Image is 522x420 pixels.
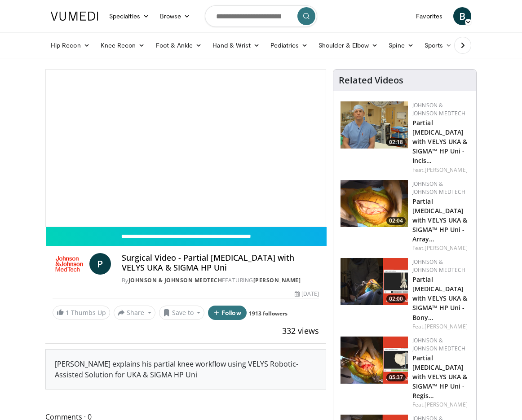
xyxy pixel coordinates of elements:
a: P [89,253,111,275]
div: [DATE] [295,290,319,298]
a: 1 Thumbs Up [53,306,110,319]
div: Feat. [412,244,469,252]
span: 02:18 [386,138,406,146]
a: Partial [MEDICAL_DATA] with VELYS UKA & SIGMA™ HP Uni - Bony… [412,275,468,321]
a: Partial [MEDICAL_DATA] with VELYS UKA & SIGMA™ HP Uni - Incis… [412,118,468,165]
span: 02:00 [386,295,406,303]
a: 1913 followers [249,310,288,317]
button: Share [114,306,155,320]
a: Specialties [104,7,155,25]
a: [PERSON_NAME] [425,401,467,408]
a: Johnson & Johnson MedTech [128,276,222,284]
a: Partial [MEDICAL_DATA] with VELYS UKA & SIGMA™ HP Uni - Array… [412,197,468,243]
a: [PERSON_NAME] [425,323,467,330]
div: [PERSON_NAME] explains his partial knee workflow using VELYS Robotic-Assisted Solution for UKA & ... [46,350,326,389]
img: a774e0b8-2510-427c-a800-81b67bfb6776.png.150x105_q85_crop-smart_upscale.png [341,337,408,384]
a: Johnson & Johnson MedTech [412,101,466,117]
div: Feat. [412,401,469,409]
span: 02:04 [386,217,406,225]
img: VuMedi Logo [51,12,98,21]
a: Shoulder & Elbow [313,36,383,54]
div: Feat. [412,166,469,174]
a: Favorites [411,7,448,25]
div: By FEATURING [122,276,319,284]
a: [PERSON_NAME] [425,166,467,174]
a: Spine [383,36,419,54]
a: [PERSON_NAME] [425,244,467,252]
a: Foot & Ankle [150,36,208,54]
a: 02:18 [341,101,408,149]
input: Search topics, interventions [205,5,317,27]
a: B [453,7,471,25]
a: 05:37 [341,337,408,384]
a: Knee Recon [95,36,150,54]
a: Johnson & Johnson MedTech [412,180,466,196]
img: de91269e-dc9f-44d3-9315-4c54a60fc0f6.png.150x105_q85_crop-smart_upscale.png [341,180,408,227]
video-js: Video Player [46,70,326,227]
img: Johnson & Johnson MedTech [53,253,86,275]
a: 02:04 [341,180,408,227]
button: Follow [208,306,247,320]
button: Save to [159,306,205,320]
h4: Surgical Video - Partial [MEDICAL_DATA] with VELYS UKA & SIGMA HP Uni [122,253,319,272]
a: Browse [155,7,196,25]
span: 1 [66,308,69,317]
a: Sports [419,36,458,54]
a: [PERSON_NAME] [253,276,301,284]
div: Feat. [412,323,469,331]
h4: Related Videos [339,75,403,86]
a: Hip Recon [45,36,95,54]
a: Hand & Wrist [207,36,265,54]
span: 05:37 [386,373,406,381]
a: Johnson & Johnson MedTech [412,258,466,274]
a: Johnson & Johnson MedTech [412,337,466,352]
img: 54cbb26e-ac4b-4a39-a481-95817778ae11.png.150x105_q85_crop-smart_upscale.png [341,101,408,149]
a: 02:00 [341,258,408,305]
a: Partial [MEDICAL_DATA] with VELYS UKA & SIGMA™ HP Uni - Regis… [412,354,468,400]
img: 10880183-925c-4d1d-aa73-511a6d8478f5.png.150x105_q85_crop-smart_upscale.png [341,258,408,305]
span: 332 views [282,325,319,336]
a: Pediatrics [265,36,313,54]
